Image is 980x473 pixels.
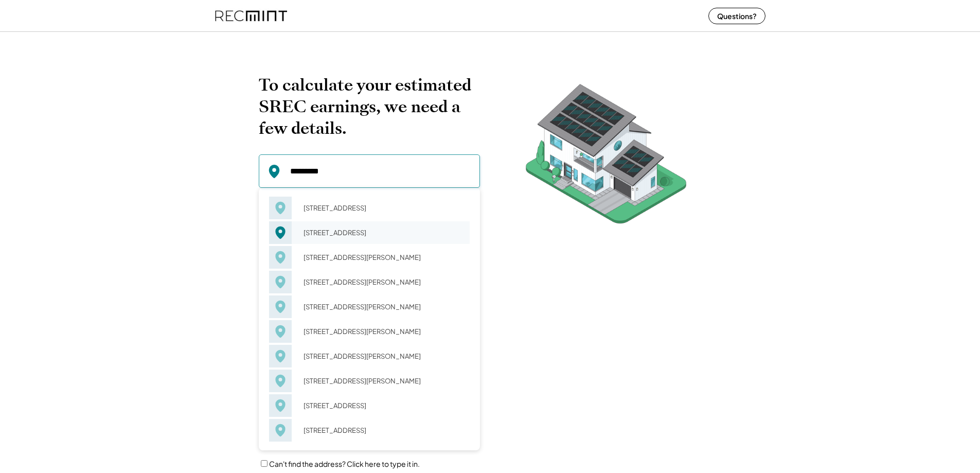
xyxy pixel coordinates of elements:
label: Can't find the address? Click here to type it in. [269,459,420,468]
div: [STREET_ADDRESS] [297,398,470,413]
div: [STREET_ADDRESS][PERSON_NAME] [297,324,470,339]
div: [STREET_ADDRESS][PERSON_NAME] [297,275,470,289]
div: [STREET_ADDRESS][PERSON_NAME] [297,374,470,388]
div: [STREET_ADDRESS] [297,423,470,437]
h2: To calculate your estimated SREC earnings, we need a few details. [259,74,480,139]
img: recmint-logotype%403x%20%281%29.jpeg [215,2,287,29]
div: [STREET_ADDRESS][PERSON_NAME] [297,349,470,363]
button: Questions? [708,8,765,24]
div: [STREET_ADDRESS] [297,201,470,215]
div: [STREET_ADDRESS][PERSON_NAME] [297,300,470,314]
div: [STREET_ADDRESS][PERSON_NAME] [297,250,470,265]
img: RecMintArtboard%207.png [506,74,706,239]
div: [STREET_ADDRESS] [297,225,470,240]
